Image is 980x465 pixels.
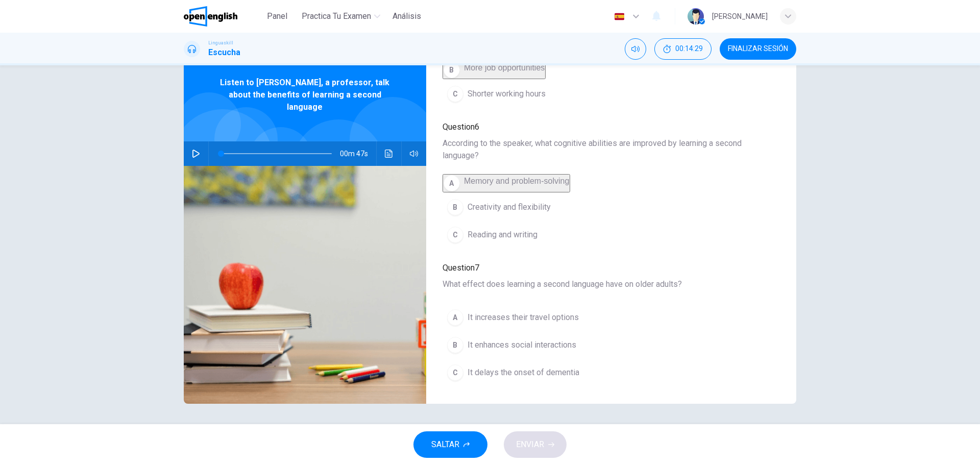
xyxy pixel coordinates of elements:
button: AIt increases their travel options [443,305,583,330]
button: 00:14:29 [654,38,712,60]
span: Memory and problem-solving [464,177,569,185]
span: Reading and writing [468,229,537,241]
div: B [444,62,460,78]
span: According to the speaker, what cognitive abilities are improved by learning a second language? [443,137,764,162]
span: 00:14:29 [675,45,703,53]
span: Shorter working hours [468,88,546,100]
span: Listen to [PERSON_NAME], a professor, talk about the benefits of learning a second language [217,77,393,113]
button: BIt enhances social interactions [443,332,581,358]
span: Linguaskill [208,39,233,46]
img: Listen to Bridget, a professor, talk about the benefits of learning a second language [184,166,426,404]
div: B [447,337,463,353]
div: C [447,86,463,102]
div: C [447,364,463,381]
button: BMore job opportunities [443,61,546,79]
img: Profile picture [688,8,704,25]
button: AMemory and problem-solving [443,174,570,192]
div: [PERSON_NAME] [712,10,768,22]
button: Análisis [388,7,425,26]
a: OpenEnglish logo [184,6,261,27]
span: Question 7 [443,262,764,274]
span: Análisis [393,10,421,22]
span: Creativity and flexibility [468,201,551,213]
img: es [613,13,626,20]
div: Ocultar [654,38,712,60]
div: A [447,309,463,326]
img: OpenEnglish logo [184,6,237,27]
button: Panel [261,7,293,26]
div: C [447,227,463,243]
button: CShorter working hours [443,81,550,107]
button: SALTAR [413,431,487,458]
span: SALTAR [431,437,459,452]
span: More job opportunities [464,63,545,72]
button: BCreativity and flexibility [443,194,555,220]
span: 00m 47s [340,141,376,166]
span: Question 6 [443,121,764,133]
div: A [444,175,460,191]
span: FINALIZAR SESIÓN [728,45,788,53]
span: It enhances social interactions [468,339,576,351]
h1: Escucha [208,46,240,59]
button: CIt delays the onset of dementia [443,360,584,385]
div: B [447,199,463,215]
span: Panel [267,10,287,22]
button: Practica tu examen [298,7,384,26]
span: What effect does learning a second language have on older adults? [443,278,764,290]
button: Haz clic para ver la transcripción del audio [381,141,397,166]
span: It delays the onset of dementia [468,366,579,379]
div: Silenciar [625,38,646,60]
button: CReading and writing [443,222,542,248]
span: It increases their travel options [468,311,579,324]
span: Practica tu examen [302,10,371,22]
button: FINALIZAR SESIÓN [720,38,796,60]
